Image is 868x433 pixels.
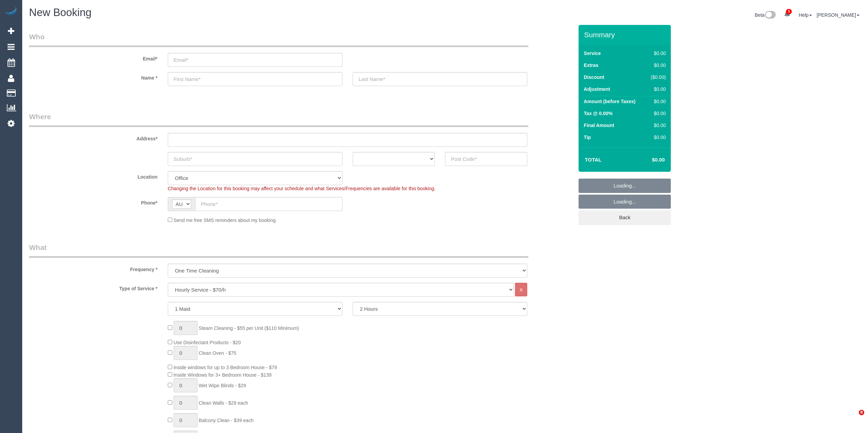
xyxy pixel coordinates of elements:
label: Final Amount [584,122,614,129]
a: Help [799,12,812,18]
input: Post Code* [445,152,527,166]
label: Frequency * [24,264,163,273]
div: $0.00 [648,86,666,93]
label: Service [584,50,601,57]
iframe: Intercom live chat [845,410,861,426]
label: Location [24,171,163,180]
input: Phone* [195,197,342,211]
label: Discount [584,74,604,81]
label: Extras [584,62,598,69]
span: Send me free SMS reminders about my booking [174,218,276,223]
label: Tip [584,134,591,141]
span: Clean Oven - $75 [199,350,236,356]
input: Suburb* [168,152,342,166]
a: Beta [755,12,776,18]
label: Adjustment [584,86,610,93]
div: $0.00 [648,50,666,57]
img: New interface [764,11,776,20]
span: Inside Windows for 3+ Bedroom House - $139 [174,372,272,378]
h4: $0.00 [632,157,665,163]
div: $0.00 [648,62,666,69]
label: Phone* [24,197,163,206]
span: Clean Walls - $29 each [199,400,248,406]
span: New Booking [29,6,92,18]
input: Email* [168,53,342,67]
strong: Total [585,157,601,163]
label: Email* [24,53,163,62]
span: Balcony Clean - $39 each [199,418,254,423]
label: Tax @ 0.00% [584,110,612,117]
a: Back [579,210,671,225]
span: Use Disinfectant Products - $20 [174,340,241,345]
input: First Name* [168,72,342,86]
div: ($0.00) [648,74,666,81]
label: Name * [24,72,163,81]
label: Address* [24,133,163,142]
img: Automaid Logo [4,7,18,16]
h3: Summary [584,31,667,39]
div: $0.00 [648,98,666,105]
span: Inside windows for up to 3 Bedroom House - $79 [174,365,277,370]
span: 5 [786,9,792,14]
a: 5 [781,7,794,22]
div: $0.00 [648,122,666,129]
div: $0.00 [648,110,666,117]
span: 8 [859,410,864,415]
span: Changing the Location for this booking may affect your schedule and what Services/Frequencies are... [168,186,435,191]
span: Steam Cleaning - $55 per Unit ($110 Minimum) [199,325,299,331]
legend: Who [29,32,528,47]
label: Amount (before Taxes) [584,98,635,105]
div: $0.00 [648,134,666,141]
legend: What [29,242,528,258]
legend: Where [29,112,528,127]
input: Last Name* [353,72,527,86]
a: [PERSON_NAME] [817,12,859,18]
span: Wet Wipe Blinds - $29 [199,383,246,388]
label: Type of Service * [24,283,163,292]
